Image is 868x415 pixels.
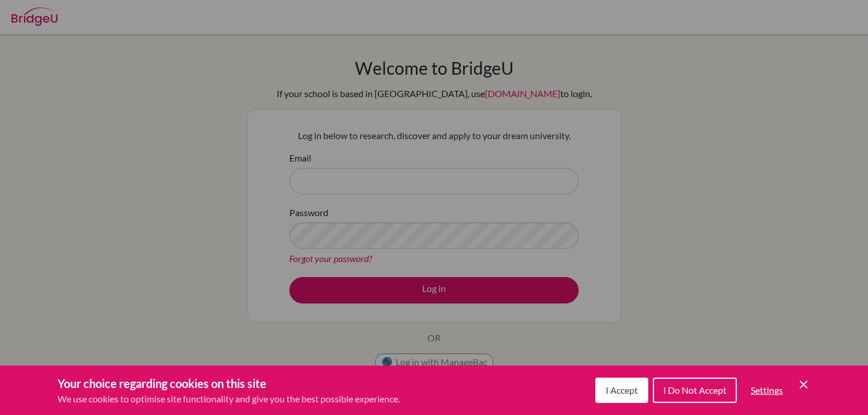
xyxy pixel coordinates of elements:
button: I Do Not Accept [653,378,737,403]
button: I Accept [595,378,648,403]
button: Save and close [797,378,810,391]
button: Settings [741,379,792,402]
span: I Accept [606,385,638,395]
span: I Do Not Accept [663,385,726,395]
span: Settings [751,385,783,395]
h3: Your choice regarding cookies on this site [58,375,400,392]
p: We use cookies to optimise site functionality and give you the best possible experience. [58,392,400,406]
